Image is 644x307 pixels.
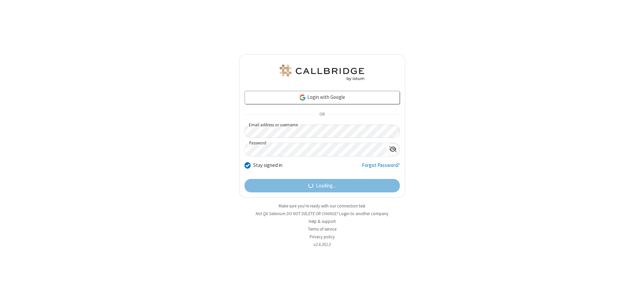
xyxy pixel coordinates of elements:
a: Make sure you're ready with our connection test [279,203,365,209]
img: google-icon.png [299,94,306,101]
a: Login with Google [245,91,400,104]
button: Login to another company [339,210,388,217]
button: Loading... [245,179,400,192]
input: Email address or username [245,125,400,138]
label: Stay signed in [253,162,282,169]
iframe: Chat [627,290,639,302]
li: v2.6.352.3 [239,241,405,248]
img: QA Selenium DO NOT DELETE OR CHANGE [278,65,366,81]
div: Show password [386,143,399,156]
input: Password [245,143,386,156]
span: OR [317,110,327,119]
span: Loading... [316,182,336,190]
a: Terms of service [308,226,336,232]
li: Not QA Selenium DO NOT DELETE OR CHANGE? [239,210,405,217]
a: Privacy policy [310,234,335,240]
a: Forgot Password? [362,162,400,174]
a: Help & support [309,219,336,224]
